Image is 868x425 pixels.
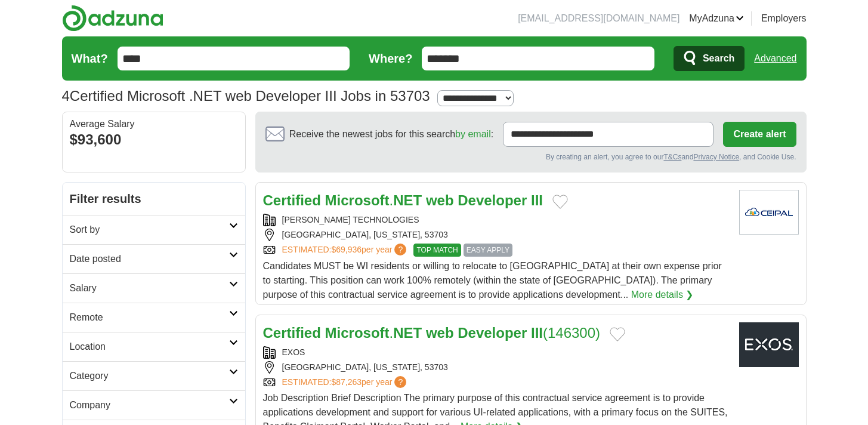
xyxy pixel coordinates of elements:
[394,244,406,255] span: ?
[63,303,245,332] a: Remote
[394,376,406,388] span: ?
[458,192,527,208] strong: Developer
[70,369,229,383] h2: Category
[282,376,409,389] a: ESTIMATED:$87,263per year?
[689,11,744,26] a: MyAdzuna
[393,325,422,341] strong: NET
[282,347,305,357] a: EXOS
[369,50,412,67] label: Where?
[70,281,229,295] h2: Salary
[518,11,679,26] li: [EMAIL_ADDRESS][DOMAIN_NAME]
[331,377,362,387] span: $87,263
[263,214,730,226] div: [PERSON_NAME] TECHNOLOGIES
[413,244,461,257] span: TOP MATCH
[63,273,245,303] a: Salary
[631,288,694,302] a: More details ❯
[62,88,430,104] h1: Certified Microsoft .NET web Developer III Jobs in 53703
[263,192,321,208] strong: Certified
[325,192,390,208] strong: Microsoft
[674,46,745,71] button: Search
[70,398,229,412] h2: Company
[72,50,108,67] label: What?
[531,192,543,208] strong: III
[63,390,245,420] a: Company
[610,327,625,341] button: Add to favorite jobs
[739,322,799,367] img: EXOS logo
[761,11,807,26] a: Employers
[70,223,229,237] h2: Sort by
[63,361,245,390] a: Category
[263,229,730,241] div: [GEOGRAPHIC_DATA], [US_STATE], 53703
[70,129,238,150] div: $93,600
[70,310,229,325] h2: Remote
[289,127,493,141] span: Receive the newest jobs for this search :
[552,195,568,209] button: Add to favorite jobs
[531,325,543,341] strong: III
[265,152,796,162] div: By creating an alert, you agree to our and , and Cookie Use.
[63,215,245,244] a: Sort by
[63,244,245,273] a: Date posted
[263,325,601,341] a: Certified Microsoft.NET web Developer III(146300)
[282,244,409,257] a: ESTIMATED:$69,936per year?
[70,119,238,129] div: Average Salary
[263,261,722,300] span: Candidates MUST be WI residents or willing to relocate to [GEOGRAPHIC_DATA] at their own expense ...
[331,245,362,254] span: $69,936
[754,47,796,70] a: Advanced
[393,192,422,208] strong: NET
[70,340,229,354] h2: Location
[62,5,163,32] img: Adzuna logo
[62,85,70,107] span: 4
[455,129,491,139] a: by email
[663,153,681,161] a: T&Cs
[325,325,390,341] strong: Microsoft
[458,325,527,341] strong: Developer
[464,244,512,257] span: EASY APPLY
[703,47,734,70] span: Search
[63,183,245,215] h2: Filter results
[263,325,321,341] strong: Certified
[263,361,730,374] div: [GEOGRAPHIC_DATA], [US_STATE], 53703
[693,153,739,161] a: Privacy Notice
[263,192,543,208] a: Certified Microsoft.NET web Developer III
[426,325,454,341] strong: web
[70,252,229,266] h2: Date posted
[426,192,454,208] strong: web
[63,332,245,361] a: Location
[723,122,796,147] button: Create alert
[739,190,799,235] img: Company logo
